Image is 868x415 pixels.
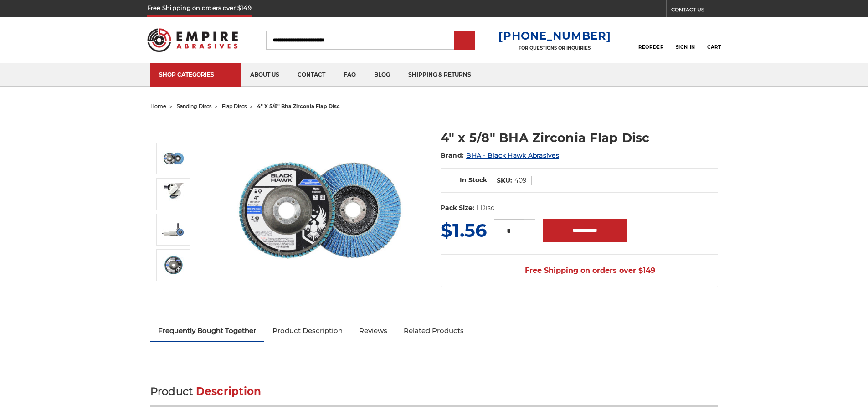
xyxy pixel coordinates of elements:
[334,63,365,87] a: faq
[162,147,185,170] img: 4-inch BHA Zirconia flap disc with 40 grit designed for aggressive metal sanding and grinding
[147,22,238,58] img: Empire Abrasives
[351,321,395,341] a: Reviews
[476,203,494,213] dd: 1 Disc
[456,31,474,50] input: Submit
[177,103,211,109] a: sanding discs
[241,63,288,87] a: about us
[503,261,655,280] span: Free Shipping on orders over $149
[441,151,464,159] span: Brand:
[498,45,611,51] p: FOR QUESTIONS OR INQUIRIES
[707,44,721,50] span: Cart
[150,103,166,109] a: home
[466,151,559,159] a: BHA - Black Hawk Abrasives
[222,103,247,109] a: flap discs
[395,321,472,341] a: Related Products
[163,283,185,302] button: Next
[365,63,399,87] a: blog
[257,103,340,109] span: 4" x 5/8" bha zirconia flap disc
[441,219,487,241] span: $1.56
[150,321,265,341] a: Frequently Bought Together
[498,29,611,42] a: [PHONE_NUMBER]
[671,5,721,17] a: CONTACT US
[497,176,512,185] dt: SKU:
[638,30,663,50] a: Reorder
[288,63,334,87] a: contact
[707,30,721,50] a: Cart
[159,71,232,78] div: SHOP CATEGORIES
[228,119,411,302] img: 4-inch BHA Zirconia flap disc with 40 grit designed for aggressive metal sanding and grinding
[162,183,185,205] img: BHA 4-inch Zirconia flap disc on angle grinder for metal deburring and paint removal
[264,321,351,341] a: Product Description
[399,63,480,87] a: shipping & returns
[460,176,487,184] span: In Stock
[162,218,185,241] img: BHA Zirconia flap disc attached to a 4-inch angle grinder for general sanding
[676,44,695,50] span: Sign In
[514,176,527,185] dd: 409
[163,123,185,143] button: Previous
[150,385,193,398] span: Product
[638,44,663,50] span: Reorder
[196,385,262,398] span: Description
[441,203,474,213] dt: Pack Size:
[162,254,185,277] img: BHA 4-inch flap discs with premium 40 grit Zirconia for professional grinding performance
[441,129,718,147] h1: 4" x 5/8" BHA Zirconia Flap Disc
